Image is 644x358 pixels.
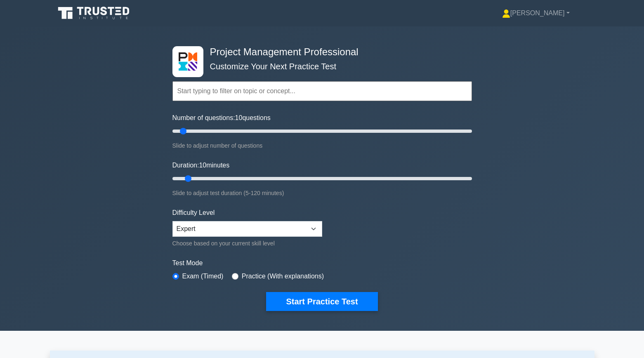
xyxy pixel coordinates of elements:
a: [PERSON_NAME] [482,5,590,21]
label: Duration: minutes [172,160,230,170]
span: 10 [235,114,243,121]
span: 10 [199,162,206,169]
h4: Project Management Professional [207,46,432,58]
label: Practice (With explanations) [242,271,324,281]
label: Number of questions: questions [172,113,271,123]
div: Choose based on your current skill level [172,238,322,248]
label: Difficulty Level [172,208,215,218]
label: Test Mode [172,258,472,268]
div: Slide to adjust test duration (5-120 minutes) [172,188,472,198]
div: Slide to adjust number of questions [172,141,472,151]
label: Exam (Timed) [182,271,224,281]
button: Start Practice Test [266,292,377,311]
input: Start typing to filter on topic or concept... [172,81,472,101]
